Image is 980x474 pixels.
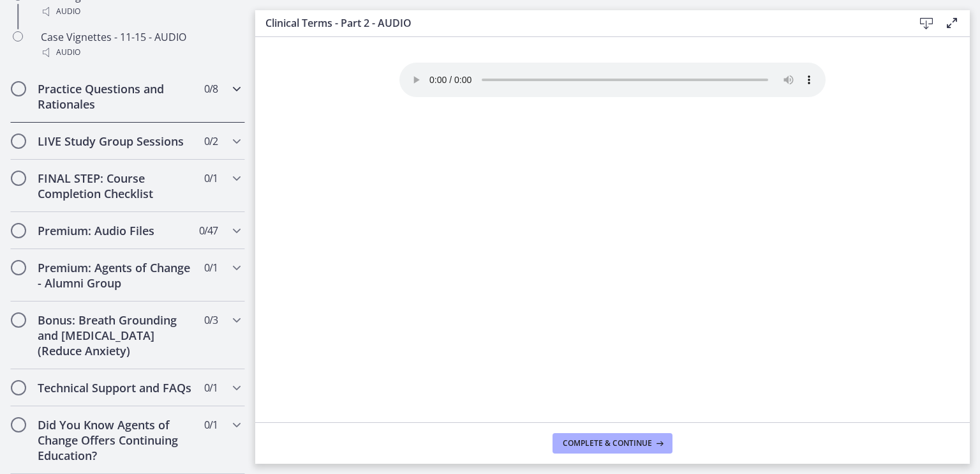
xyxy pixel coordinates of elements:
[204,312,218,328] span: 0 / 3
[41,45,240,60] div: Audio
[204,81,218,96] span: 0 / 8
[41,29,240,60] div: Case Vignettes - 11-15 - AUDIO
[38,171,193,201] h2: FINAL STEP: Course Completion Checklist
[38,380,193,395] h2: Technical Support and FAQs
[204,260,218,275] span: 0 / 1
[38,260,193,291] h2: Premium: Agents of Change - Alumni Group
[41,4,240,19] div: Audio
[38,417,193,463] h2: Did You Know Agents of Change Offers Continuing Education?
[563,438,652,448] span: Complete & continue
[38,223,193,238] h2: Premium: Audio Files
[38,134,193,149] h2: LIVE Study Group Sessions
[204,417,218,432] span: 0 / 1
[265,15,893,31] h3: Clinical Terms - Part 2 - AUDIO
[199,223,218,238] span: 0 / 47
[38,81,193,112] h2: Practice Questions and Rationales
[38,312,193,358] h2: Bonus: Breath Grounding and [MEDICAL_DATA] (Reduce Anxiety)
[204,380,218,395] span: 0 / 1
[204,134,218,149] span: 0 / 2
[553,433,672,454] button: Complete & continue
[204,171,218,186] span: 0 / 1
